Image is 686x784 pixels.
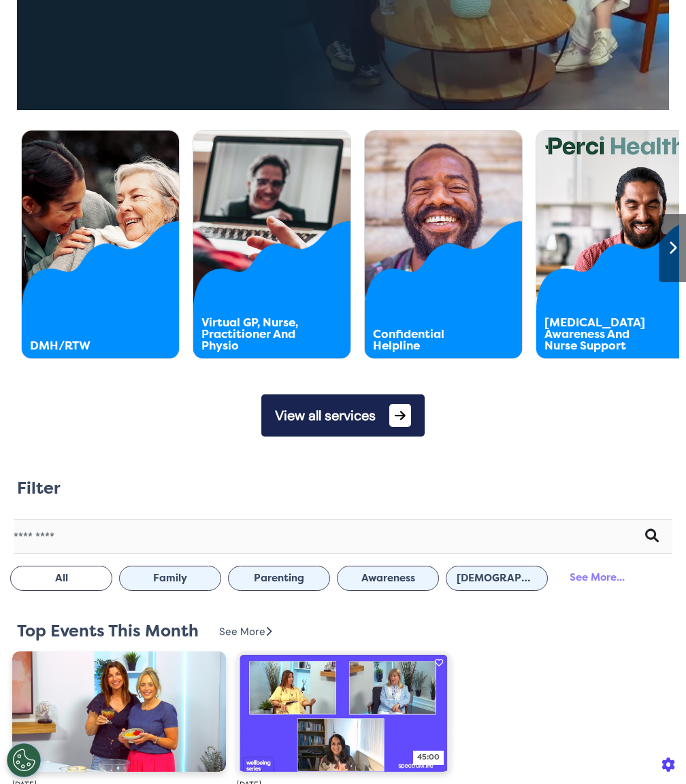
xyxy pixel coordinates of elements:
h2: Filter [17,479,61,498]
div: [MEDICAL_DATA] Awareness And Nurse Support [544,317,655,352]
img: clare+and+ais.png [12,651,226,772]
button: Awareness [337,566,439,591]
div: 45:00 [413,751,444,765]
div: See More [219,624,272,640]
button: View all services [261,394,425,437]
div: DMH/RTW [30,340,140,352]
button: Open Preferences [7,743,41,777]
button: [DEMOGRAPHIC_DATA] Health [446,566,548,591]
button: Parenting [228,566,330,591]
button: All [10,566,112,591]
img: Summer+Fun+Made+Simple.JPG [237,651,451,772]
div: Confidential Helpline [373,328,483,352]
div: Virtual GP, Nurse, Practitioner And Physio [201,317,312,352]
h2: Top Events This Month [17,621,199,641]
button: Family [119,566,221,591]
div: See More... [555,564,640,590]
